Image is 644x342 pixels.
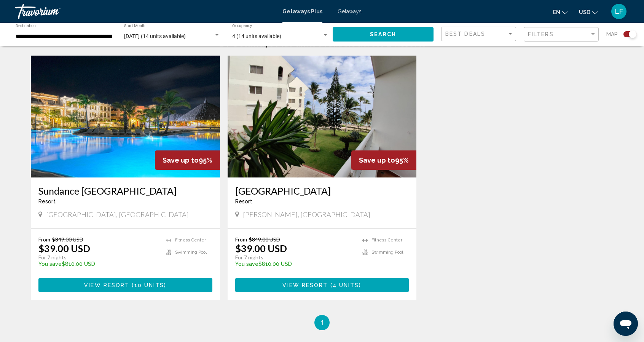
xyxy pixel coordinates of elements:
[235,198,252,205] span: Resort
[553,6,567,18] button: Change language
[175,238,206,243] span: Fitness Center
[359,156,395,164] span: Save up to
[129,282,166,288] span: ( )
[333,282,359,288] span: 4 units
[282,8,322,14] a: Getaways Plus
[606,29,618,40] span: Map
[282,282,328,288] span: View Resort
[38,261,158,267] p: $810.00 USD
[553,9,560,15] span: en
[15,4,275,19] a: Travorium
[333,27,434,41] button: Search
[175,250,207,255] span: Swimming Pool
[351,150,416,170] div: 95%
[52,236,83,243] span: $849.00 USD
[579,6,598,18] button: Change currency
[338,8,362,14] a: Getaways
[235,185,409,197] a: [GEOGRAPHIC_DATA]
[84,282,129,288] span: View Resort
[328,282,362,288] span: ( )
[38,261,62,267] span: You save
[228,56,417,177] img: 3930E01X.jpg
[614,312,638,336] iframe: Button to launch messaging window
[249,236,280,243] span: $849.00 USD
[38,278,212,292] button: View Resort(10 units)
[163,156,199,164] span: Save up to
[38,243,90,254] p: $39.00 USD
[232,33,281,39] span: 4 (14 units available)
[235,278,409,292] button: View Resort(4 units)
[445,31,514,37] mat-select: Sort by
[134,282,164,288] span: 10 units
[31,315,613,330] ul: Pagination
[38,198,56,205] span: Resort
[46,210,189,219] span: [GEOGRAPHIC_DATA], [GEOGRAPHIC_DATA]
[615,8,623,15] span: LF
[524,27,599,42] button: Filter
[38,185,212,197] a: Sundance [GEOGRAPHIC_DATA]
[371,238,402,243] span: Fitness Center
[124,33,186,39] span: [DATE] (14 units available)
[243,210,370,219] span: [PERSON_NAME], [GEOGRAPHIC_DATA]
[155,150,220,170] div: 95%
[38,236,50,243] span: From
[579,9,590,15] span: USD
[31,56,220,177] img: FB98E01X.jpg
[320,318,324,327] span: 1
[235,254,355,261] p: For 7 nights
[235,236,247,243] span: From
[38,254,158,261] p: For 7 nights
[371,250,403,255] span: Swimming Pool
[235,261,355,267] p: $810.00 USD
[235,243,287,254] p: $39.00 USD
[445,31,485,37] span: Best Deals
[235,261,258,267] span: You save
[609,3,629,19] button: User Menu
[528,31,554,37] span: Filters
[370,32,397,38] span: Search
